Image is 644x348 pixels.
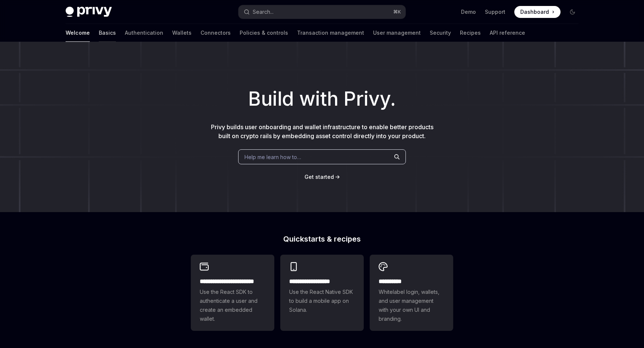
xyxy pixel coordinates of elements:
[211,123,433,140] span: Privy builds user onboarding and wallet infrastructure to enable better products built on crypto ...
[485,8,505,16] a: Support
[304,174,334,180] span: Get started
[244,153,301,161] span: Help me learn how to…
[66,7,112,17] img: dark logo
[370,255,453,331] a: **** *****Whitelabel login, wallets, and user management with your own UI and branding.
[200,288,265,323] span: Use the React SDK to authenticate a user and create an embedded wallet.
[297,24,364,42] a: Transaction management
[566,6,578,18] button: Toggle dark mode
[99,24,116,42] a: Basics
[289,288,355,314] span: Use the React Native SDK to build a mobile app on Solana.
[201,24,231,42] a: Connectors
[460,24,481,42] a: Recipes
[240,24,288,42] a: Policies & controls
[461,8,476,16] a: Demo
[280,255,364,331] a: **** **** **** ***Use the React Native SDK to build a mobile app on Solana.
[239,5,405,19] button: Open search
[191,235,453,243] h2: Quickstarts & recipes
[253,7,274,16] div: Search...
[304,173,334,181] a: Get started
[125,24,163,42] a: Authentication
[490,24,525,42] a: API reference
[379,288,444,323] span: Whitelabel login, wallets, and user management with your own UI and branding.
[66,24,90,42] a: Welcome
[520,8,549,16] span: Dashboard
[373,24,421,42] a: User management
[172,24,192,42] a: Wallets
[430,24,451,42] a: Security
[393,9,401,15] span: ⌘ K
[514,6,561,18] a: Dashboard
[12,84,632,114] h1: Build with Privy.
